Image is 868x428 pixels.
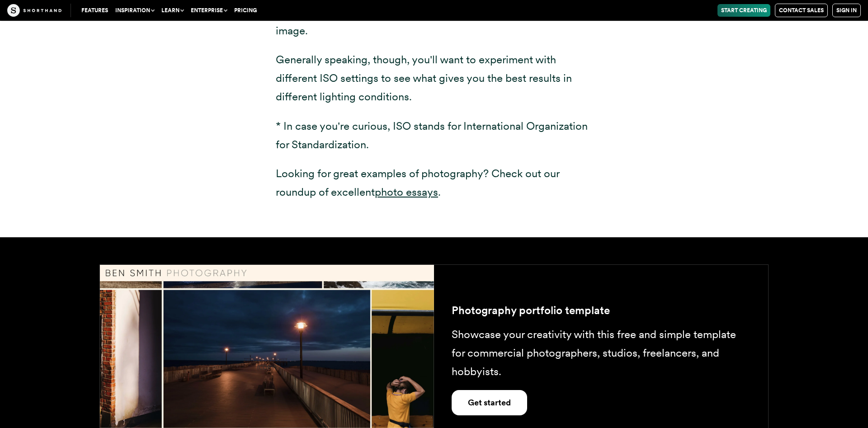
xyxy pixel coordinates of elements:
p: Looking for great examples of photography? Check out our roundup of excellent . [276,165,592,202]
button: Learn [158,4,187,17]
button: Enterprise [187,4,231,17]
p: Photography portfolio template [452,301,750,320]
p: Generally speaking, though, you'll want to experiment with different ISO settings to see what giv... [276,51,592,106]
button: Inspiration [112,4,158,17]
img: The Craft [7,4,61,17]
p: Showcase your creativity with this free and simple template for commercial photographers, studios... [452,325,750,381]
a: Open and add your work to Shorthand's photography portfolio template [452,390,527,415]
a: Features [78,4,112,17]
a: Sign in [832,4,861,17]
a: photo essays [375,185,438,198]
a: Pricing [231,4,260,17]
a: Start Creating [717,4,770,17]
p: * In case you're curious, ISO stands for International Organization for Standardization. [276,117,592,154]
a: Contact Sales [775,4,828,17]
